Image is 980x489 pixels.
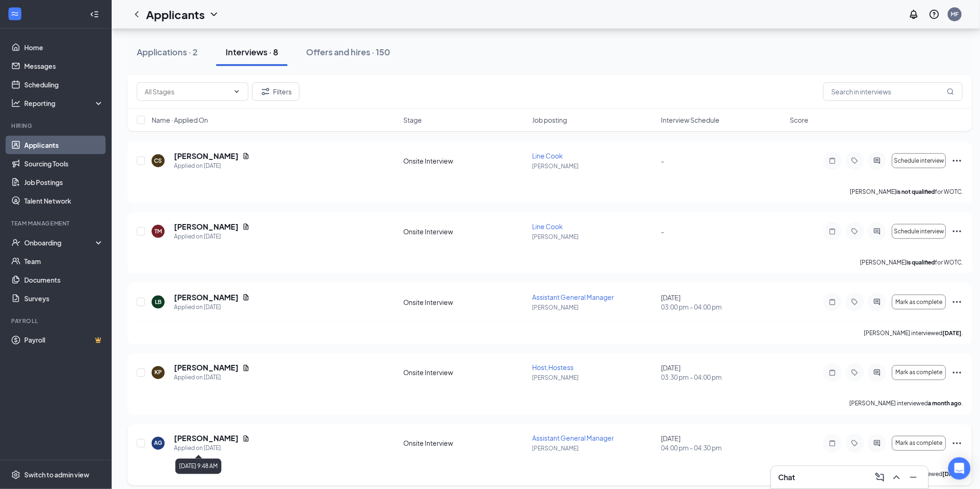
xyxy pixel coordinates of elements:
[174,434,239,444] h5: [PERSON_NAME]
[896,188,935,195] b: is not qualified
[661,302,785,311] span: 03:00 pm - 04:00 pm
[174,444,250,453] div: Applied on [DATE]
[872,369,883,377] svg: ActiveChat
[896,370,943,376] span: Mark as complete
[24,154,104,173] a: Sourcing Tools
[533,445,656,453] p: [PERSON_NAME]
[24,252,104,271] a: Team
[154,157,162,165] div: CS
[404,115,422,125] span: Stage
[24,238,96,247] div: Onboarding
[661,434,785,453] div: [DATE]
[11,99,20,108] svg: Analysis
[24,75,104,94] a: Scheduling
[827,228,838,235] svg: Note
[146,7,205,22] h1: Applicants
[154,369,162,377] div: KP
[952,367,963,378] svg: Ellipses
[892,295,946,310] button: Mark as complete
[242,364,250,372] svg: Document
[872,228,883,235] svg: ActiveChat
[174,292,239,303] h5: [PERSON_NAME]
[208,9,220,20] svg: ChevronDown
[872,157,883,165] svg: ActiveChat
[894,228,944,235] span: Schedule interview
[849,369,860,377] svg: Tag
[827,440,838,447] svg: Note
[661,443,785,453] span: 04:00 pm - 04:30 pm
[174,151,239,161] h5: [PERSON_NAME]
[894,158,944,164] span: Schedule interview
[24,173,104,192] a: Job Postings
[24,38,104,57] a: Home
[849,400,963,408] p: [PERSON_NAME] interviewed .
[154,439,162,447] div: AG
[849,157,860,165] svg: Tag
[242,435,250,443] svg: Document
[174,222,239,232] h5: [PERSON_NAME]
[404,227,527,236] div: Onsite Interview
[404,439,527,448] div: Onsite Interview
[226,46,278,58] div: Interviews · 8
[908,9,920,20] svg: Notifications
[892,436,946,451] button: Mark as complete
[952,155,963,166] svg: Ellipses
[896,440,943,447] span: Mark as complete
[233,88,240,95] svg: ChevronDown
[24,136,104,154] a: Applicants
[10,9,20,19] svg: WorkstreamLogo
[11,219,102,227] div: Team Management
[404,297,527,307] div: Onsite Interview
[145,86,229,97] input: All Stages
[174,232,250,241] div: Applied on [DATE]
[661,157,665,165] span: -
[827,298,838,306] svg: Note
[174,303,250,312] div: Applied on [DATE]
[90,10,99,19] svg: Collapse
[260,86,271,97] svg: Filter
[24,470,89,480] div: Switch to admin view
[892,365,946,380] button: Mark as complete
[11,317,102,325] div: Payroll
[242,152,250,160] svg: Document
[24,271,104,289] a: Documents
[175,459,221,474] div: [DATE] 9:48 AM
[24,289,104,308] a: Surveys
[889,470,904,485] button: ChevronUp
[661,227,665,236] span: -
[661,363,785,382] div: [DATE]
[947,88,954,95] svg: MagnifyingGlass
[948,457,971,480] div: Open Intercom Messenger
[11,238,20,247] svg: UserCheck
[790,115,808,125] span: Score
[533,374,656,382] p: [PERSON_NAME]
[951,10,959,18] div: MF
[661,115,720,125] span: Interview Schedule
[174,373,250,383] div: Applied on [DATE]
[892,224,946,239] button: Schedule interview
[823,82,963,101] input: Search in interviews
[907,259,935,266] b: is qualified
[533,304,656,311] p: [PERSON_NAME]
[24,57,104,75] a: Messages
[533,152,563,160] span: Line Cook
[155,298,161,306] div: LB
[891,472,902,483] svg: ChevronUp
[24,192,104,210] a: Talent Network
[131,9,142,20] a: ChevronLeft
[11,470,20,480] svg: Settings
[661,373,785,382] span: 03:30 pm - 04:00 pm
[873,470,887,485] button: ComposeMessage
[533,222,563,231] span: Line Cook
[872,440,883,447] svg: ActiveChat
[850,188,963,196] p: [PERSON_NAME] for WOTC.
[242,294,250,301] svg: Document
[849,298,860,306] svg: Tag
[404,368,527,377] div: Onsite Interview
[11,122,102,130] div: Hiring
[896,299,943,305] span: Mark as complete
[892,153,946,168] button: Schedule interview
[252,82,300,101] button: Filter Filters
[928,400,961,407] b: a month ago
[242,223,250,231] svg: Document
